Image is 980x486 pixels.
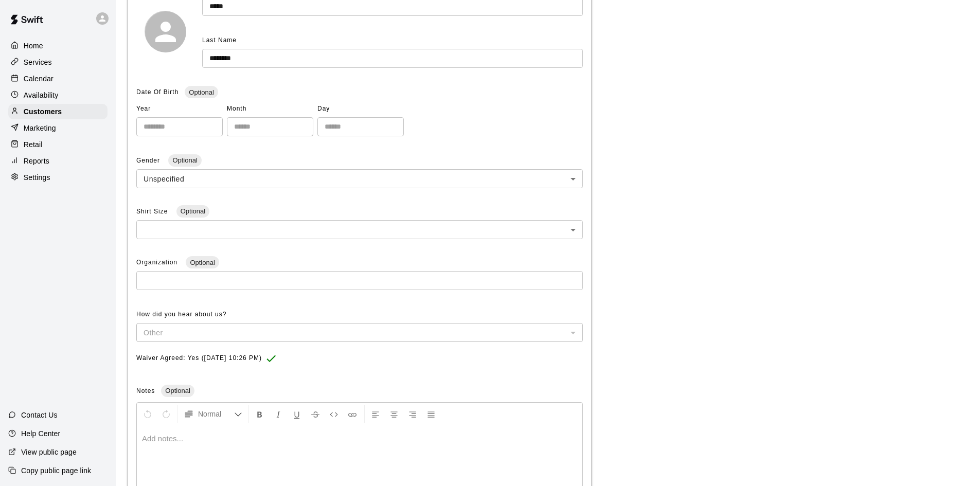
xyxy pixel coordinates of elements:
[8,137,108,152] a: Retail
[136,101,223,117] span: Year
[157,405,175,423] button: Redo
[202,37,237,44] span: Last Name
[8,38,108,53] a: Home
[24,172,50,183] p: Settings
[21,428,60,439] p: Help Center
[251,405,269,423] button: Format Bold
[136,350,262,367] span: Waiver Agreed: Yes ([DATE] 10:26 PM)
[168,156,201,164] span: Optional
[8,170,108,185] a: Settings
[139,405,156,423] button: Undo
[8,104,108,119] a: Customers
[270,405,287,423] button: Format Italics
[21,465,91,476] p: Copy public page link
[404,405,421,423] button: Right Align
[24,123,56,133] p: Marketing
[136,157,162,164] span: Gender
[136,259,180,266] span: Organization
[385,405,403,423] button: Center Align
[24,90,59,100] p: Availability
[136,311,226,318] span: How did you hear about us?
[24,106,62,117] p: Customers
[344,405,361,423] button: Insert Link
[422,405,440,423] button: Justify Align
[185,88,218,96] span: Optional
[367,405,384,423] button: Left Align
[136,323,583,342] div: Other
[136,88,179,96] span: Date Of Birth
[8,153,108,169] a: Reports
[288,405,306,423] button: Format Underline
[21,447,77,457] p: View public page
[161,387,194,394] span: Optional
[8,71,108,86] a: Calendar
[325,405,343,423] button: Insert Code
[24,57,52,67] p: Services
[180,405,246,423] button: Formatting Options
[8,55,108,70] a: Services
[136,169,583,188] div: Unspecified
[24,139,43,150] p: Retail
[24,156,49,166] p: Reports
[176,207,209,215] span: Optional
[307,405,324,423] button: Format Strikethrough
[317,101,404,117] span: Day
[24,74,54,84] p: Calendar
[21,410,58,420] p: Contact Us
[136,387,155,394] span: Notes
[8,120,108,136] a: Marketing
[136,208,170,215] span: Shirt Size
[198,409,234,419] span: Normal
[24,41,43,51] p: Home
[227,101,313,117] span: Month
[186,259,219,266] span: Optional
[8,87,108,103] a: Availability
